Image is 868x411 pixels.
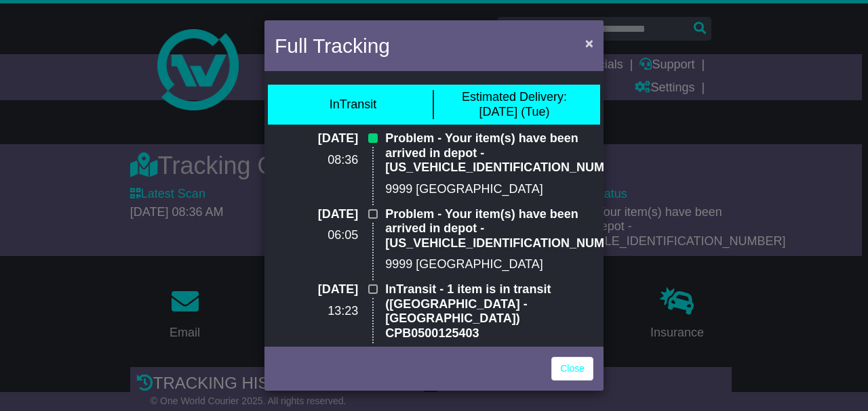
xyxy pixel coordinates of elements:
[275,131,358,146] p: [DATE]
[275,228,358,243] p: 06:05
[385,182,593,197] p: 9999 [GEOGRAPHIC_DATA]
[275,153,358,168] p: 08:36
[385,257,593,272] p: 9999 [GEOGRAPHIC_DATA]
[385,207,593,251] p: Problem - Your item(s) have been arrived in depot - [US_VEHICLE_IDENTIFICATION_NUMBER]
[585,35,593,51] span: ×
[578,29,600,57] button: Close
[385,131,593,175] p: Problem - Your item(s) have been arrived in depot - [US_VEHICLE_IDENTIFICATION_NUMBER]
[551,357,593,381] a: Close
[275,304,358,319] p: 13:23
[385,282,593,341] p: InTransit - 1 item is in transit ([GEOGRAPHIC_DATA] - [GEOGRAPHIC_DATA]) CPB0500125403
[275,282,358,297] p: [DATE]
[275,207,358,222] p: [DATE]
[462,90,567,104] span: Estimated Delivery:
[330,98,376,112] div: InTransit
[462,90,567,119] div: [DATE] (Tue)
[275,30,390,61] h4: Full Tracking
